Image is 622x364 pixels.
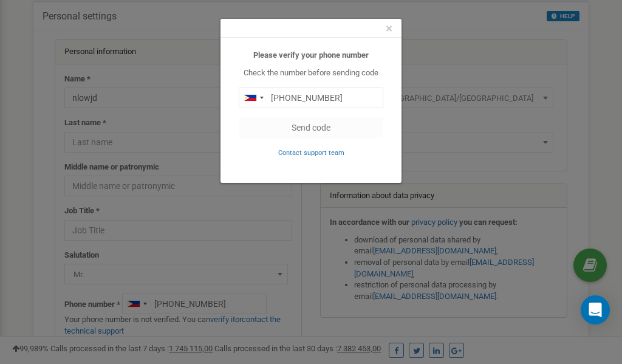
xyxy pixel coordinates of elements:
[386,21,392,36] span: ×
[239,88,267,108] div: Telephone country code
[239,117,383,138] button: Send code
[386,22,392,35] button: Close
[278,148,344,157] a: Contact support team
[278,149,344,157] small: Contact support team
[581,295,610,325] div: Open Intercom Messenger
[239,67,383,79] p: Check the number before sending code
[239,88,383,108] input: 0905 123 4567
[253,50,369,60] b: Please verify your phone number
